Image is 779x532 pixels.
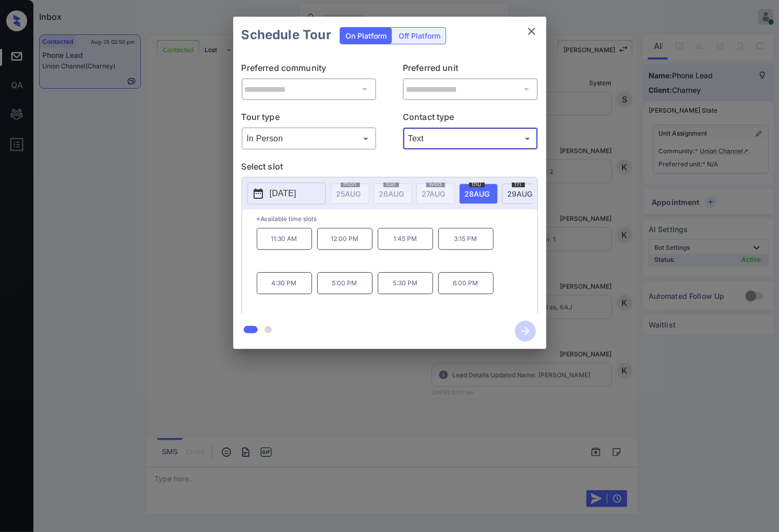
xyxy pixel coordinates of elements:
div: date-select [459,184,498,204]
div: In Person [244,130,374,147]
p: 6:00 PM [438,272,494,294]
p: 12:00 PM [317,228,373,250]
p: 11:30 AM [257,228,312,250]
p: 5:30 PM [378,272,433,294]
p: 5:00 PM [317,272,373,294]
div: Off Platform [393,28,446,44]
span: fri [512,181,525,187]
p: 3:15 PM [438,228,494,250]
span: thu [469,181,485,187]
p: Preferred unit [403,62,538,78]
p: Preferred community [242,62,377,78]
div: On Platform [340,28,392,44]
span: 29 AUG [508,189,533,198]
p: [DATE] [270,187,296,200]
p: Select slot [242,160,538,177]
button: close [521,21,542,42]
div: Text [405,130,535,147]
p: 4:30 PM [257,272,312,294]
p: 1:45 PM [378,228,433,250]
button: [DATE] [247,183,326,204]
p: Contact type [403,111,538,127]
p: Tour type [242,111,377,127]
span: 28 AUG [465,189,490,198]
p: *Available time slots [257,210,537,228]
div: date-select [502,184,541,204]
h2: Schedule Tour [233,17,340,53]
